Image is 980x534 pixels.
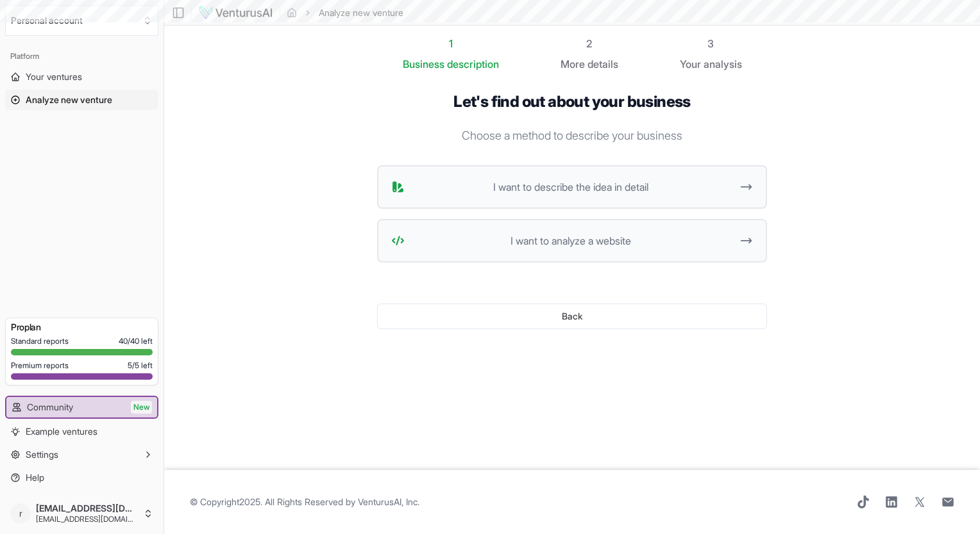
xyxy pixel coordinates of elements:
[680,56,701,72] span: Your
[26,93,112,106] span: Analyze new venture
[377,219,767,263] button: I want to analyze a website
[5,444,158,465] button: Settings
[410,233,731,248] span: I want to analyze a website
[403,56,444,72] span: Business
[561,36,618,51] div: 2
[128,360,153,371] span: 5 / 5 left
[27,401,73,414] span: Community
[587,58,618,70] span: details
[131,401,152,414] span: New
[5,46,158,67] div: Platform
[5,90,158,110] a: Analyze new venture
[10,503,31,524] span: r
[377,165,767,209] button: I want to describe the idea in detail
[119,336,153,346] span: 40 / 40 left
[6,397,157,417] a: CommunityNew
[26,448,58,461] span: Settings
[447,58,499,70] span: description
[11,336,69,346] span: Standard reports
[5,421,158,442] a: Example ventures
[5,467,158,488] a: Help
[11,360,69,371] span: Premium reports
[36,514,138,524] span: [EMAIL_ADDRESS][DOMAIN_NAME]
[26,471,44,484] span: Help
[561,56,585,72] span: More
[5,67,158,87] a: Your ventures
[11,321,153,334] h3: Pro plan
[410,179,731,195] span: I want to describe the idea in detail
[377,92,767,111] h1: Let's find out about your business
[5,498,158,529] button: r[EMAIL_ADDRESS][DOMAIN_NAME][EMAIL_ADDRESS][DOMAIN_NAME]
[26,70,82,83] span: Your ventures
[377,127,767,145] p: Choose a method to describe your business
[26,425,97,438] span: Example ventures
[680,36,742,51] div: 3
[36,503,138,514] span: [EMAIL_ADDRESS][DOMAIN_NAME]
[377,303,767,329] button: Back
[704,58,742,70] span: analysis
[403,36,499,51] div: 1
[190,496,419,508] span: © Copyright 2025 . All Rights Reserved by .
[358,496,418,507] a: VenturusAI, Inc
